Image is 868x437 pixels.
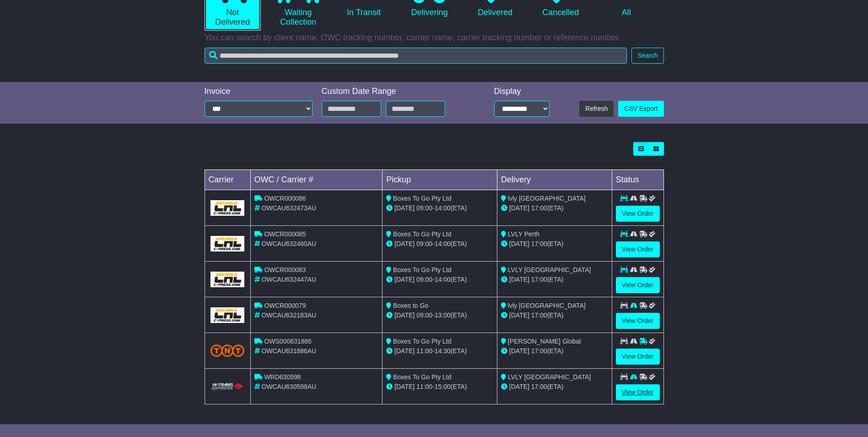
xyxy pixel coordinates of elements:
[501,382,608,392] div: (ETA)
[264,302,306,309] span: OWCR000079
[210,272,245,287] img: GetCarrierServiceLogo
[435,240,451,247] span: 14:00
[616,241,660,257] a: View Order
[394,347,415,355] span: [DATE]
[501,275,608,284] div: (ETA)
[501,311,608,320] div: (ETA)
[210,382,245,391] img: HiTrans.png
[616,384,660,400] a: View Order
[509,383,529,390] span: [DATE]
[531,383,547,390] span: 17:00
[205,33,664,43] p: You can search by client name, OWC tracking number, carrier name, carrier tracking number or refe...
[501,203,608,213] div: (ETA)
[618,101,663,117] a: CSV Export
[386,382,493,392] div: - (ETA)
[435,383,451,390] span: 15:00
[509,276,529,283] span: [DATE]
[497,170,612,190] td: Delivery
[205,87,313,97] div: Invoice
[531,347,547,355] span: 17:00
[261,204,316,212] span: OWCAU632473AU
[616,349,660,365] a: View Order
[612,170,663,190] td: Status
[509,204,529,212] span: [DATE]
[322,87,469,97] div: Custom Date Range
[394,240,415,247] span: [DATE]
[383,170,497,190] td: Pickup
[508,230,539,238] span: LVLY Perth
[616,277,660,293] a: View Order
[508,195,586,202] span: lvly [GEOGRAPHIC_DATA]
[393,230,451,238] span: Boxes To Go Pty Ltd
[210,307,245,323] img: GetCarrierServiceLogo
[531,204,547,212] span: 17:00
[616,313,660,329] a: View Order
[616,206,660,222] a: View Order
[501,346,608,356] div: (ETA)
[386,203,493,213] div: - (ETA)
[393,373,451,381] span: Boxes To Go Pty Ltd
[261,311,316,319] span: OWCAU632183AU
[631,48,663,64] button: Search
[393,302,428,309] span: Boxes to Go
[394,383,415,390] span: [DATE]
[416,383,432,390] span: 11:00
[264,266,306,273] span: OWCR000083
[509,311,529,319] span: [DATE]
[386,311,493,320] div: - (ETA)
[264,195,306,202] span: OWCR000086
[386,239,493,249] div: - (ETA)
[261,347,316,355] span: OWCAU631886AU
[261,276,316,283] span: OWCAU632447AU
[508,338,581,345] span: [PERSON_NAME] Global
[416,276,432,283] span: 09:00
[264,338,312,345] span: OWS000631886
[416,311,432,319] span: 09:00
[494,87,550,97] div: Display
[435,311,451,319] span: 13:00
[264,230,306,238] span: OWCR000085
[501,239,608,249] div: (ETA)
[261,383,316,390] span: OWCAU630598AU
[508,266,591,273] span: LVLY [GEOGRAPHIC_DATA]
[435,276,451,283] span: 14:00
[386,346,493,356] div: - (ETA)
[508,373,591,381] span: LVLY [GEOGRAPHIC_DATA]
[531,276,547,283] span: 17:00
[579,101,614,117] button: Refresh
[250,170,383,190] td: OWC / Carrier #
[435,347,451,355] span: 14:30
[394,276,415,283] span: [DATE]
[508,302,586,309] span: lvly [GEOGRAPHIC_DATA]
[509,240,529,247] span: [DATE]
[416,347,432,355] span: 11:00
[435,204,451,212] span: 14:00
[261,240,316,247] span: OWCAU632460AU
[264,373,301,381] span: WRD630598
[416,204,432,212] span: 09:00
[386,275,493,284] div: - (ETA)
[531,311,547,319] span: 17:00
[416,240,432,247] span: 09:00
[509,347,529,355] span: [DATE]
[394,311,415,319] span: [DATE]
[393,338,451,345] span: Boxes To Go Pty Ltd
[393,195,451,202] span: Boxes To Go Pty Ltd
[394,204,415,212] span: [DATE]
[210,200,245,216] img: GetCarrierServiceLogo
[205,170,250,190] td: Carrier
[531,240,547,247] span: 17:00
[210,344,245,357] img: TNT_Domestic.png
[393,266,451,273] span: Boxes To Go Pty Ltd
[210,236,245,251] img: GetCarrierServiceLogo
